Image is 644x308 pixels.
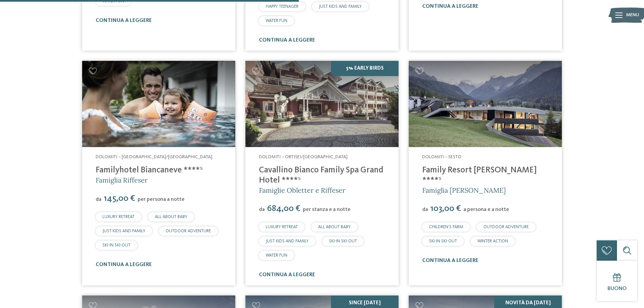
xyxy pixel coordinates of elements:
a: continua a leggere [422,4,478,9]
span: 145,00 € [102,194,137,203]
span: Dolomiti – Sesto [422,155,461,159]
span: JUST KIDS AND FAMILY [266,239,309,243]
a: continua a leggere [96,262,152,267]
a: continua a leggere [422,258,478,263]
span: LUXURY RETREAT [102,215,135,219]
span: WATER FUN [266,253,287,258]
span: Famiglia [PERSON_NAME] [422,186,506,194]
a: Cercate un hotel per famiglie? Qui troverete solo i migliori! [245,61,399,147]
span: 103,00 € [429,204,463,213]
span: da [422,207,428,212]
span: 684,00 € [265,204,302,213]
a: continua a leggere [259,38,315,43]
a: continua a leggere [96,18,152,23]
span: LUXURY RETREAT [266,225,298,229]
span: Dolomiti – [GEOGRAPHIC_DATA]/[GEOGRAPHIC_DATA] [96,155,212,159]
span: HAPPY TEENAGER [266,4,299,9]
span: Famiglie Obletter e Riffeser [259,186,345,194]
a: Family Resort [PERSON_NAME] ****ˢ [422,166,537,185]
span: Buono [607,286,627,291]
span: da [259,207,265,212]
img: Family Spa Grand Hotel Cavallino Bianco ****ˢ [245,61,399,147]
span: Dolomiti – Ortisei/[GEOGRAPHIC_DATA] [259,155,348,159]
span: Famiglia Riffeser [96,176,148,184]
a: Cavallino Bianco Family Spa Grand Hotel ****ˢ [259,166,383,185]
span: OUTDOOR ADVENTURE [166,229,211,233]
span: per persona a notte [138,197,185,202]
a: continua a leggere [259,272,315,278]
a: Cercate un hotel per famiglie? Qui troverete solo i migliori! [409,61,562,147]
span: ALL ABOUT BABY [318,225,351,229]
span: JUST KIDS AND FAMILY [102,229,145,233]
span: da [96,197,101,202]
span: JUST KIDS AND FAMILY [319,4,362,9]
span: OUTDOOR ADVENTURE [483,225,529,229]
span: CHILDREN’S FARM [429,225,463,229]
span: ALL ABOUT BABY [155,215,187,219]
a: Familyhotel Biancaneve ****ˢ [96,166,203,174]
span: SKI-IN SKI-OUT [102,243,130,247]
a: Buono [597,261,637,301]
img: Family Resort Rainer ****ˢ [409,61,562,147]
span: SKI-IN SKI-OUT [329,239,357,243]
span: SKI-IN SKI-OUT [429,239,457,243]
span: per stanza e a notte [303,207,351,212]
span: WATER FUN [266,19,287,23]
span: WINTER ACTION [477,239,508,243]
img: Cercate un hotel per famiglie? Qui troverete solo i migliori! [82,61,235,147]
span: a persona e a notte [463,207,509,212]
